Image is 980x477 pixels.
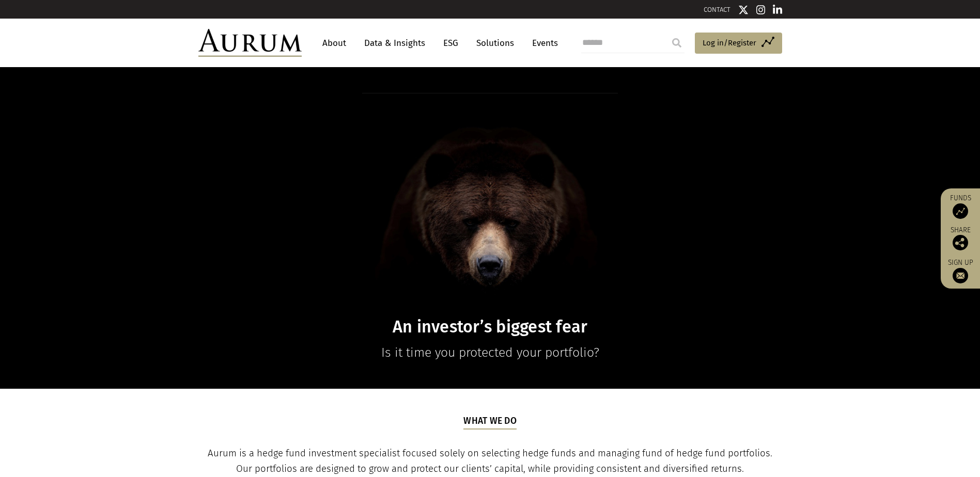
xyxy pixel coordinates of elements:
[471,34,519,53] a: Solutions
[756,5,766,15] img: Instagram icon
[704,6,730,13] a: CONTACT
[527,34,558,53] a: Events
[773,5,782,15] img: Linkedin icon
[946,194,975,219] a: Funds
[695,33,782,54] a: Log in/Register
[953,203,968,219] img: Access Funds
[208,448,772,474] span: Aurum is a hedge fund investment specialist focused solely on selecting hedge funds and managing ...
[703,37,756,49] span: Log in/Register
[463,415,517,429] h5: What we do
[359,34,430,53] a: Data & Insights
[953,235,968,250] img: Share this post
[317,34,351,53] a: About
[946,258,975,283] a: Sign up
[291,317,690,337] h1: An investor’s biggest fear
[666,33,687,53] input: Submit
[198,29,302,57] img: Aurum
[738,5,749,15] img: Twitter icon
[946,227,975,250] div: Share
[291,342,690,363] p: Is it time you protected your portfolio?
[438,34,463,53] a: ESG
[953,268,968,283] img: Sign up to our newsletter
